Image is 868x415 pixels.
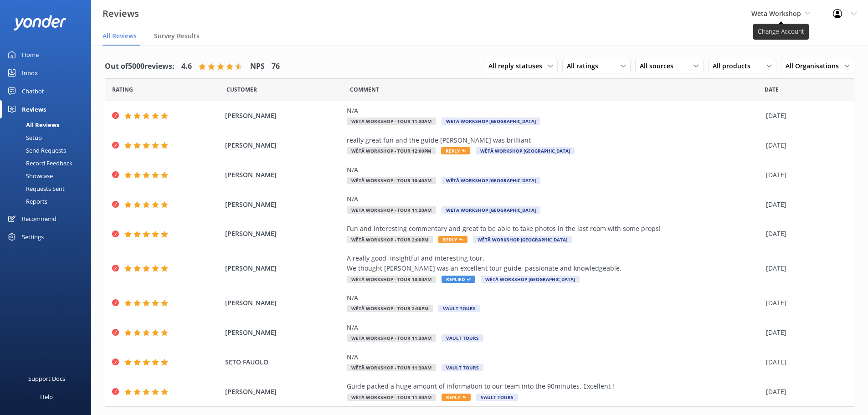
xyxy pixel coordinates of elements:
span: [PERSON_NAME] [225,200,343,210]
a: All Reviews [5,118,91,131]
span: All sources [640,61,679,71]
div: All Reviews [5,118,59,131]
span: Wētā Workshop - Tour 11:20am [347,206,436,214]
span: Wētā Workshop [GEOGRAPHIC_DATA] [442,206,540,214]
span: All Organisations [786,61,844,71]
span: SETO FAUOLO [225,357,343,367]
h4: 76 [272,61,280,72]
h3: Reviews [103,6,139,21]
div: [DATE] [766,387,842,397]
div: Showcase [5,169,53,182]
span: Replied [442,276,475,283]
span: [PERSON_NAME] [225,387,343,397]
a: Setup [5,131,91,144]
span: Reply [442,394,471,401]
span: Wētā Workshop [751,9,801,18]
span: Wētā Workshop [GEOGRAPHIC_DATA] [473,236,572,243]
span: Wētā Workshop - Tour 11:20am [347,118,436,125]
span: [PERSON_NAME] [225,263,343,273]
div: Help [40,388,53,406]
div: [DATE] [766,111,842,121]
span: Wētā Workshop - Tour 12:00pm [347,147,436,154]
span: [PERSON_NAME] [225,140,343,150]
div: N/A [347,323,761,333]
div: Send Requests [5,144,66,157]
span: All ratings [567,61,604,71]
div: Setup [5,131,42,144]
span: Wētā Workshop [GEOGRAPHIC_DATA] [476,147,575,154]
span: Vault Tours [476,394,518,401]
span: Question [350,85,379,94]
div: N/A [347,352,761,362]
div: Recommend [22,210,56,228]
h4: 4.6 [181,61,192,72]
h4: NPS [250,61,265,72]
div: N/A [347,106,761,116]
span: [PERSON_NAME] [225,111,343,121]
span: [PERSON_NAME] [225,229,343,239]
img: yonder-white-logo.png [14,15,66,30]
div: [DATE] [766,229,842,239]
span: [PERSON_NAME] [225,298,343,308]
span: Wētā Workshop [GEOGRAPHIC_DATA] [442,177,540,184]
span: Wētā Workshop - Tour 10:00am [347,276,436,283]
span: [PERSON_NAME] [225,328,343,338]
div: Support Docs [28,369,65,388]
span: Wētā Workshop - Tour 11:30am [347,364,436,371]
span: Wētā Workshop - Tour 10:40am [347,177,436,184]
div: Home [22,46,39,64]
a: Showcase [5,169,91,182]
div: Guide packed a huge amount of information to our team into the 90minutes. Excellent ! [347,381,761,391]
div: [DATE] [766,328,842,338]
span: Vault Tours [438,305,480,312]
span: Reply [441,147,470,154]
span: [PERSON_NAME] [225,170,343,180]
div: Chatbot [22,82,44,100]
span: Wētā Workshop - Tour 11:30am [347,394,436,401]
a: Send Requests [5,144,91,157]
span: Vault Tours [442,364,483,371]
div: Requests Sent [5,182,65,195]
span: Wētā Workshop [GEOGRAPHIC_DATA] [481,276,580,283]
span: Reply [438,236,467,243]
div: Record Feedback [5,157,72,169]
span: All products [713,61,756,71]
span: All reply statuses [488,61,548,71]
span: All Reviews [103,31,137,41]
span: Date [112,85,133,94]
div: [DATE] [766,298,842,308]
h4: Out of 5000 reviews: [105,61,175,72]
span: Wētā Workshop - Tour 11:30am [347,334,436,342]
span: Wētā Workshop [GEOGRAPHIC_DATA] [442,118,540,125]
span: Date [765,85,779,94]
div: [DATE] [766,170,842,180]
div: N/A [347,293,761,303]
span: Vault Tours [442,334,483,342]
span: Wētā Workshop - Tour 2:00pm [347,236,433,243]
div: [DATE] [766,200,842,210]
div: N/A [347,165,761,175]
div: Reviews [22,100,46,118]
span: Date [226,85,257,94]
span: Wētā Workshop - Tour 2:30pm [347,305,433,312]
a: Requests Sent [5,182,91,195]
div: [DATE] [766,263,842,273]
div: Fun and interesting commentary and great to be able to take photos in the last room with some props! [347,224,761,234]
div: Reports [5,195,47,208]
div: A really good, insightful and interesting tour. We thought [PERSON_NAME] was an excellent tour gu... [347,253,761,274]
div: really great fun and the guide [PERSON_NAME] was brilliant [347,135,761,145]
div: [DATE] [766,357,842,367]
div: N/A [347,194,761,204]
div: Settings [22,228,44,246]
div: Inbox [22,64,38,82]
span: Survey Results [154,31,200,41]
a: Record Feedback [5,157,91,169]
a: Reports [5,195,91,208]
div: [DATE] [766,140,842,150]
